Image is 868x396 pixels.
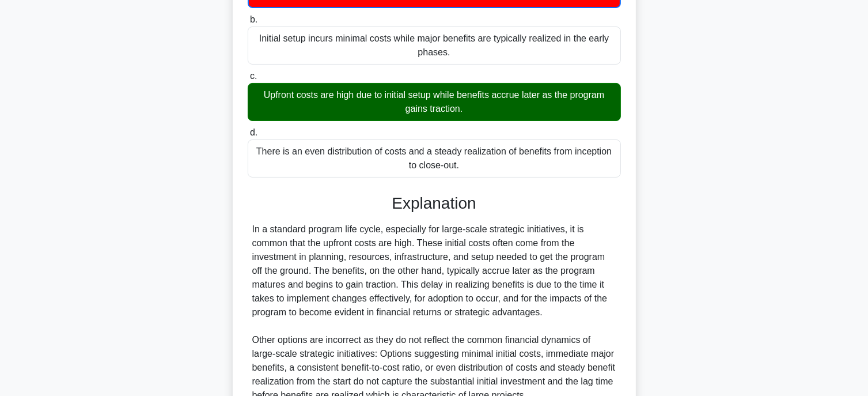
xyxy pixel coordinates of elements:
[248,83,621,121] div: Upfront costs are high due to initial setup while benefits accrue later as the program gains trac...
[250,127,257,137] span: d.
[255,194,614,213] h3: Explanation
[250,14,257,24] span: b.
[248,27,621,65] div: Initial setup incurs minimal costs while major benefits are typically realized in the early phases.
[248,139,621,178] div: There is an even distribution of costs and a steady realization of benefits from inception to clo...
[250,71,257,81] span: c.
